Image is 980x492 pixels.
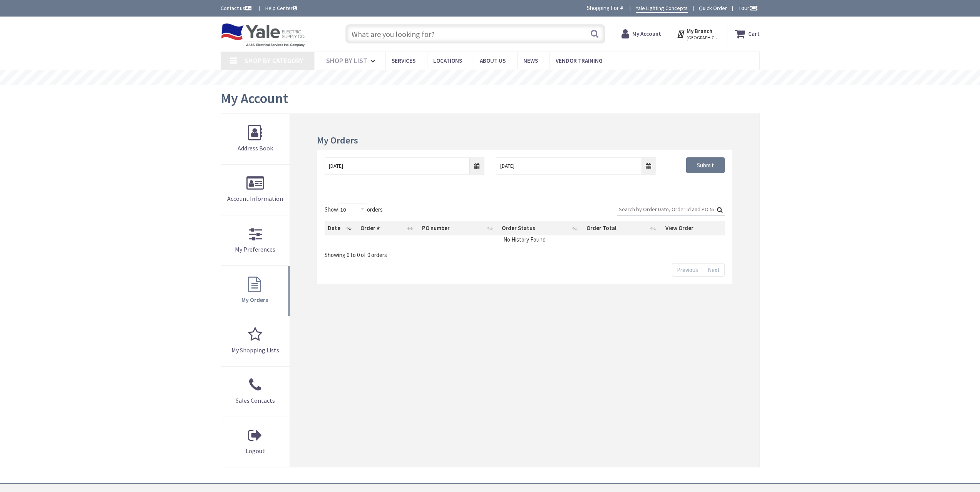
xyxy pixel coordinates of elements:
[677,27,719,41] div: My Branch [GEOGRAPHIC_DATA], [GEOGRAPHIC_DATA]
[748,27,760,41] strong: Cart
[221,316,290,366] a: My Shopping Lists
[325,246,724,259] div: Showing 0 to 0 of 0 orders
[662,221,725,235] th: View Order
[523,57,538,64] span: News
[345,24,605,43] input: What are you looking for?
[433,57,462,64] span: Locations
[221,165,290,215] a: Account Information
[499,221,584,235] th: Order Status: activate to sort column ascending
[338,203,367,215] select: Showorders
[221,23,308,47] img: Yale Electric Supply Co.
[672,263,703,277] a: Previous
[241,296,268,304] span: My Orders
[636,4,688,13] a: Yale Lighting Concepts
[221,114,290,164] a: Address Book
[245,56,303,65] span: Shop By Category
[699,4,727,12] a: Quick Order
[357,221,419,235] th: Order #: activate to sort column ascending
[620,4,623,12] strong: #
[325,221,357,235] th: Date
[738,4,758,12] span: Tour
[632,30,661,37] strong: My Account
[221,90,288,107] span: My Account
[231,346,279,354] span: My Shopping Lists
[235,245,275,253] span: My Preferences
[238,144,273,152] span: Address Book
[265,4,297,12] a: Help Center
[617,203,725,215] label: Search:
[617,203,725,215] input: Search:
[480,57,506,64] span: About Us
[419,221,499,235] th: PO number: activate to sort column ascending
[221,215,290,265] a: My Preferences
[221,367,290,417] a: Sales Contacts
[686,157,725,173] input: Submit
[583,221,662,235] th: Order Total: activate to sort column ascending
[317,135,732,145] h3: My Orders
[556,57,603,64] span: Vendor Training
[392,57,415,64] span: Services
[587,4,619,12] span: Shopping For
[227,195,283,202] span: Account Information
[687,35,719,41] span: [GEOGRAPHIC_DATA], [GEOGRAPHIC_DATA]
[236,397,275,404] span: Sales Contacts
[246,447,265,455] span: Logout
[221,417,290,467] a: Logout
[735,27,760,41] a: Cart
[703,263,725,277] a: Next
[325,235,724,243] td: No History Found
[325,203,383,215] label: Show orders
[687,27,712,35] strong: My Branch
[622,27,661,41] a: My Account
[326,56,367,65] span: Shop By List
[221,266,290,316] a: My Orders
[221,4,253,12] a: Contact us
